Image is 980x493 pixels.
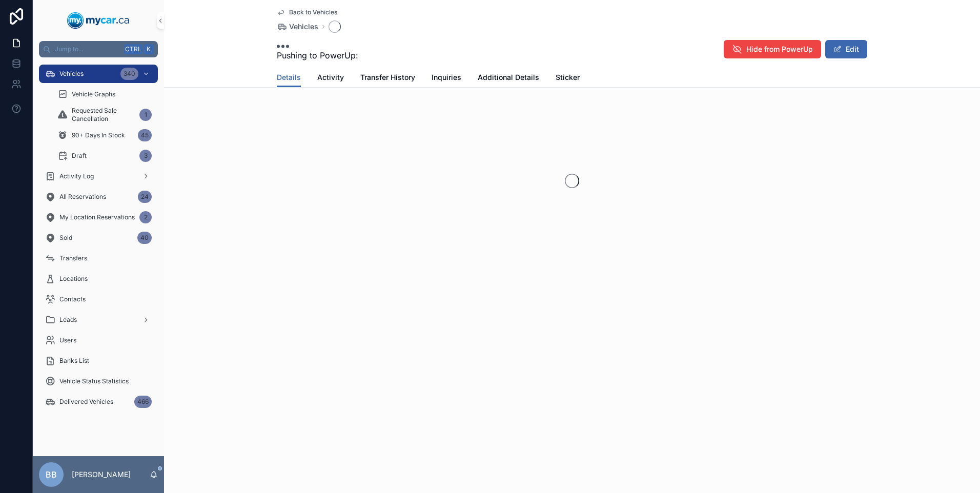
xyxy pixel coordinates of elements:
a: Users [39,331,158,350]
span: Vehicles [59,70,84,78]
div: scrollable content [33,57,164,424]
a: Vehicles [277,22,318,32]
div: 24 [138,191,152,203]
span: Transfers [59,254,87,262]
div: 2 [139,211,152,223]
span: Sticker [556,72,580,83]
span: Sold [59,234,72,242]
a: Vehicles340 [39,65,158,83]
a: Activity Log [39,167,158,186]
button: Hide from PowerUp [724,40,821,58]
a: Vehicle Graphs [51,85,158,104]
a: Inquiries [432,68,461,89]
span: Back to Vehicles [289,8,337,16]
div: 45 [138,129,152,141]
span: Ctrl [124,44,142,54]
span: Activity [317,72,344,83]
div: 40 [137,232,152,244]
a: Banks List [39,352,158,370]
a: Leads [39,311,158,329]
a: Locations [39,270,158,288]
div: 466 [134,396,152,408]
span: Inquiries [432,72,461,83]
span: Details [277,72,301,83]
p: [PERSON_NAME] [72,469,131,480]
span: Users [59,336,76,344]
a: Transfers [39,249,158,268]
a: Vehicle Status Statistics [39,372,158,391]
span: Hide from PowerUp [746,44,813,54]
a: Sold40 [39,229,158,247]
a: Additional Details [478,68,539,89]
a: Details [277,68,301,88]
span: Contacts [59,295,86,303]
span: Transfer History [360,72,415,83]
div: 1 [139,109,152,121]
span: Vehicle Graphs [72,90,115,98]
span: Pushing to PowerUp: [277,49,358,61]
div: 3 [139,150,152,162]
img: App logo [67,12,130,29]
span: Activity Log [59,172,94,180]
a: Back to Vehicles [277,8,337,16]
a: Delivered Vehicles466 [39,393,158,411]
span: Leads [59,316,77,324]
a: All Reservations24 [39,188,158,206]
span: Locations [59,275,88,283]
span: Requested Sale Cancellation [72,107,135,123]
span: 90+ Days In Stock [72,131,125,139]
span: Draft [72,152,87,160]
a: My Location Reservations2 [39,208,158,227]
a: Transfer History [360,68,415,89]
a: Draft3 [51,147,158,165]
span: Jump to... [55,45,120,53]
span: Vehicles [289,22,318,32]
div: 340 [120,68,138,80]
span: All Reservations [59,193,106,201]
span: Additional Details [478,72,539,83]
span: Delivered Vehicles [59,398,113,406]
span: Vehicle Status Statistics [59,377,129,385]
a: Sticker [556,68,580,89]
span: K [145,45,153,53]
a: Contacts [39,290,158,309]
a: Activity [317,68,344,89]
button: Jump to...CtrlK [39,41,158,57]
span: BB [46,468,57,481]
a: Requested Sale Cancellation1 [51,106,158,124]
button: Edit [825,40,867,58]
span: My Location Reservations [59,213,135,221]
span: Banks List [59,357,89,365]
a: 90+ Days In Stock45 [51,126,158,145]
